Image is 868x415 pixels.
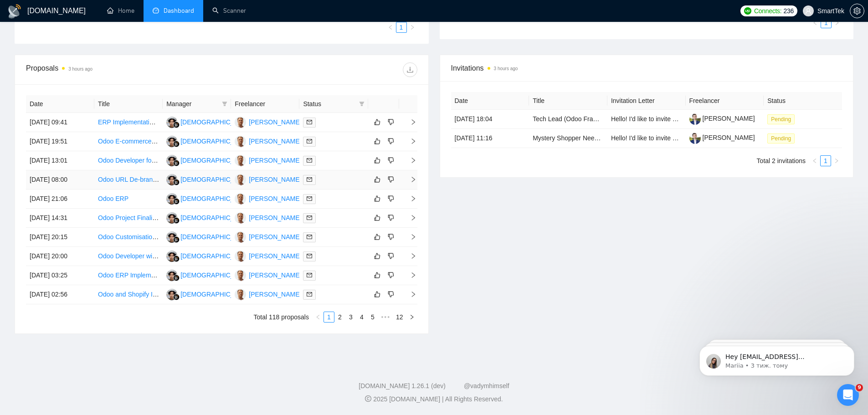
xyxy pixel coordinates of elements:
[388,252,394,260] span: dislike
[166,193,178,205] img: MZ
[166,289,178,300] img: MZ
[249,289,301,299] div: [PERSON_NAME]
[372,174,383,185] button: like
[98,214,169,221] a: Odoo Project Finalization
[385,270,396,281] button: dislike
[372,289,383,300] button: like
[396,22,406,32] a: 1
[26,190,94,209] td: [DATE] 21:06
[94,190,163,209] td: Odoo ERP
[235,233,301,240] a: YN[PERSON_NAME]
[831,155,842,166] button: right
[372,136,383,147] button: like
[235,289,246,300] img: YN
[94,113,163,132] td: ERP Implementation Consultant for Caravan Import & Dealership Business
[249,194,301,204] div: [PERSON_NAME]
[180,194,304,204] div: [DEMOGRAPHIC_DATA][PERSON_NAME]
[767,134,798,142] a: Pending
[764,92,842,110] th: Status
[166,270,178,281] img: MZ
[94,228,163,247] td: Odoo Customisation Developer - Odoo setup & Configuration with Odoo Marketing Campaign
[68,67,92,72] time: 3 hours ago
[249,270,301,280] div: [PERSON_NAME]
[367,312,378,323] li: 5
[357,97,366,111] span: filter
[313,312,324,323] li: Previous Page
[307,158,312,163] span: mail
[235,214,301,221] a: YN[PERSON_NAME]
[249,213,301,223] div: [PERSON_NAME]
[235,212,246,224] img: YN
[307,272,312,278] span: mail
[324,312,334,323] li: 1
[249,117,301,127] div: [PERSON_NAME]
[98,291,210,298] a: Odoo and Shopify Integration Specialist
[374,252,380,260] span: like
[307,138,312,144] span: mail
[180,251,304,261] div: [DEMOGRAPHIC_DATA][PERSON_NAME]
[832,17,842,28] button: right
[166,231,178,243] img: MZ
[346,312,356,322] a: 3
[173,122,180,128] img: gigradar-bm.png
[307,177,312,182] span: mail
[180,289,304,299] div: [DEMOGRAPHIC_DATA][PERSON_NAME]
[767,133,795,143] span: Pending
[235,155,246,166] img: YN
[372,231,383,242] button: like
[166,155,178,166] img: MZ
[831,155,842,166] li: Next Page
[166,290,304,297] a: MZ[DEMOGRAPHIC_DATA][PERSON_NAME]
[7,395,861,404] div: 2025 [DOMAIN_NAME] | All Rights Reserved.
[393,312,406,323] li: 12
[98,157,209,164] a: Odoo Developer for Fintech Application
[821,17,832,28] li: 1
[235,251,246,262] img: YN
[403,66,417,73] span: download
[94,95,163,113] th: Title
[385,212,396,223] button: dislike
[812,158,817,164] span: left
[235,117,246,128] img: YN
[403,234,416,240] span: right
[385,251,396,261] button: dislike
[166,175,304,183] a: MZ[DEMOGRAPHIC_DATA][PERSON_NAME]
[307,196,312,201] span: mail
[385,22,396,33] li: Previous Page
[26,113,94,132] td: [DATE] 09:41
[180,117,304,127] div: [DEMOGRAPHIC_DATA][PERSON_NAME]
[403,176,416,183] span: right
[451,110,529,129] td: [DATE] 18:04
[235,271,301,278] a: YN[PERSON_NAME]
[374,118,380,126] span: like
[821,156,831,166] a: 1
[410,25,415,30] span: right
[451,129,529,148] td: [DATE] 11:16
[98,195,128,202] a: Odoo ERP
[686,327,868,390] iframe: Intercom notifications повідомлення
[407,22,418,33] li: Next Page
[374,291,380,298] span: like
[388,233,394,241] span: dislike
[7,4,22,19] img: logo
[26,266,94,285] td: [DATE] 03:25
[26,132,94,151] td: [DATE] 19:51
[850,7,864,15] a: setting
[249,136,301,146] div: [PERSON_NAME]
[403,253,416,259] span: right
[235,195,301,202] a: YN[PERSON_NAME]
[388,195,394,202] span: dislike
[359,382,446,389] a: [DOMAIN_NAME] 1.26.1 (dev)
[832,17,842,28] li: Next Page
[166,214,304,221] a: MZ[DEMOGRAPHIC_DATA][PERSON_NAME]
[235,193,246,205] img: YN
[235,156,301,164] a: YN[PERSON_NAME]
[396,22,407,33] li: 1
[166,99,218,109] span: Manager
[26,247,94,266] td: [DATE] 20:00
[173,217,180,224] img: gigradar-bm.png
[222,101,227,107] span: filter
[98,176,240,183] a: Odoo URL De-branding and SSL Certificate Setup
[313,312,324,323] button: left
[173,275,180,281] img: gigradar-bm.png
